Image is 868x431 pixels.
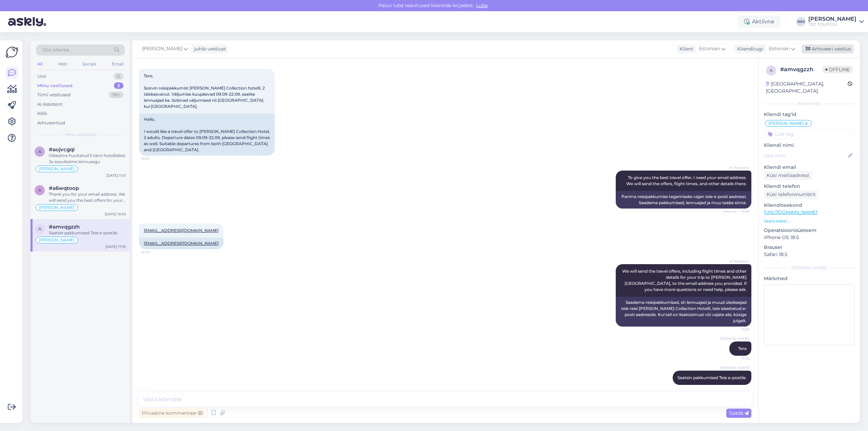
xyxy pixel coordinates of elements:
div: [GEOGRAPHIC_DATA], [GEOGRAPHIC_DATA] [766,80,848,95]
div: Oleksime huvitatud 5 tärni hotellidest. Ja sooviksime lennuaegu [49,153,126,165]
span: [PERSON_NAME] [39,205,75,210]
span: [PERSON_NAME] [39,238,75,242]
input: Lisa tag [764,129,854,139]
p: Kliendi tag'id [764,111,854,118]
div: 3 [114,82,123,89]
span: #amvqgzzh [49,224,80,230]
a: [EMAIL_ADDRESS][DOMAIN_NAME] [144,241,219,246]
p: Brauser [764,244,854,251]
div: Arhiveeritud [37,120,65,126]
div: Privaatne kommentaar [139,409,205,418]
span: Otsi kliente [42,46,69,54]
div: TEZ TOUR OÜ [808,22,856,27]
div: Socials [81,60,98,68]
input: Lisa nimi [764,152,847,159]
span: a [38,149,41,154]
div: Klient [677,45,693,53]
div: # amvqgzzh [780,65,823,74]
span: #aojvcgqi [49,146,75,153]
span: 16:29 [724,327,749,332]
span: 17:35 [724,356,749,361]
span: Saada [729,410,749,416]
p: Operatsioonisüsteem [764,227,854,234]
span: We will send the travel offers, including flight times and other details for your trip to [PERSON... [622,269,748,292]
a: [EMAIL_ADDRESS][DOMAIN_NAME] [144,228,219,233]
div: [PERSON_NAME] [764,265,854,271]
p: Safari 18.5 [764,251,854,258]
div: NM [796,17,806,26]
div: Küsi meiliaadressi [764,171,812,180]
span: [PERSON_NAME] [720,336,749,341]
p: Kliendi telefon [764,183,854,190]
span: 17:35 [724,385,749,390]
div: Küsi telefoninumbrit [764,190,818,199]
div: AI Assistent [37,101,62,108]
span: Offline [823,66,852,73]
span: [PERSON_NAME] [142,45,182,53]
p: iPhone OS 18.5 [764,234,854,241]
div: All [36,60,44,68]
span: [PERSON_NAME] [768,121,804,125]
div: Aktiivne [738,16,780,28]
div: Thank you for your email address. We will send you the best offers for your all-inclusive trip wi... [49,191,126,203]
span: Estonian [769,45,790,53]
a: [PERSON_NAME]TEZ TOUR OÜ [808,16,864,27]
div: Minu vestlused [37,82,73,89]
div: [DATE] 17:35 [105,244,126,249]
p: Märkmed [764,275,854,282]
span: a [770,68,773,73]
div: Email [111,60,125,68]
div: Saatsin pakkumised Teie e-postile. [49,230,126,236]
p: Kliendi nimi [764,142,854,149]
div: [DATE] 10:50 [105,212,126,217]
div: Parima reisipakkumise tegemiseks vajan teie e-posti aadressi. Saadame pakkumised, lennuajad ja mu... [616,191,751,209]
a: [URL][DOMAIN_NAME] [764,209,817,215]
span: Luba [474,2,490,8]
div: Web [57,60,68,68]
div: Kliendi info [764,101,854,107]
span: AI Assistent [724,259,749,264]
p: Klienditeekond [764,202,854,209]
div: 99+ [109,92,123,98]
div: [DATE] 11:01 [106,173,126,178]
img: Askly Logo [5,46,18,59]
span: 16:28 [141,156,166,161]
div: Hello, I would like a travel offer to [PERSON_NAME] Collection Hotel, 2 adults. Departure dates 0... [139,114,275,156]
div: Saadame reisipakkumised, sh lennuajad ja muud üksikasjad teie reisi [PERSON_NAME] Collection Hote... [616,297,751,327]
div: Uus [37,73,46,80]
div: Arhiveeri vestlus [802,44,854,54]
div: [PERSON_NAME] [808,16,856,22]
span: Estonian [699,45,720,53]
span: Saatsin pakkumised Teie e-postile. [677,375,747,380]
span: a [38,188,41,193]
div: Klienditugi [734,45,763,53]
p: Vaata edasi ... [764,218,854,224]
span: Tere [738,346,747,351]
span: AI Assistent [724,165,749,170]
span: 16:29 [141,250,166,255]
div: Kõik [37,110,47,117]
div: Tiimi vestlused [37,92,71,98]
p: Kliendi email [764,164,854,171]
div: juhib vestlust [192,45,226,53]
span: a [38,226,41,231]
span: Minu vestlused [65,132,96,138]
span: #a6wqtoop [49,185,79,191]
span: Tere, Soovin reisipakkumist [PERSON_NAME] Collection hotelli, 2 täiskasvanut. Väljumise kuupäevad... [144,73,266,109]
div: 0 [114,73,123,80]
span: Nähtud ✓ 16:28 [723,209,749,214]
span: [PERSON_NAME] [39,167,75,171]
span: [PERSON_NAME] [720,365,749,370]
span: To give you the best travel offer, I need your email address. We will send the offers, flight tim... [626,175,748,186]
